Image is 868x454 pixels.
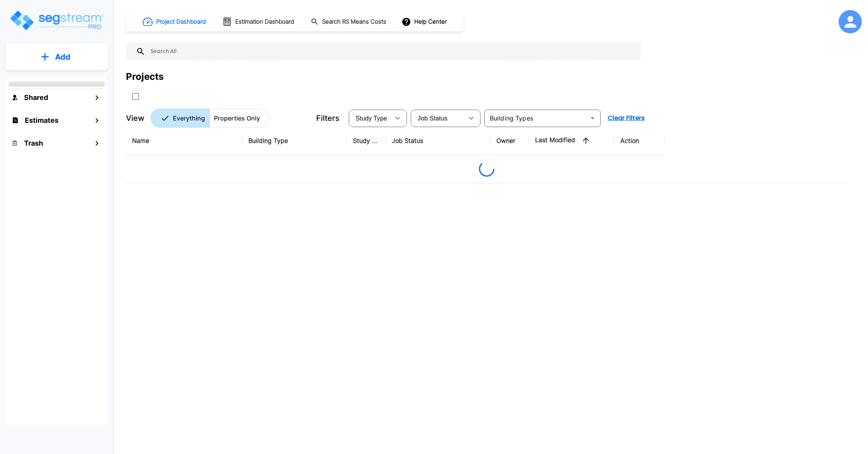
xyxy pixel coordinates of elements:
p: View [126,112,145,124]
span: Study Type [356,115,387,122]
button: Everything [151,109,210,127]
h1: Trash [24,138,43,148]
h1: Estimation Dashboard [235,17,294,26]
th: Job Status [386,127,490,155]
th: Name [126,127,242,155]
th: Study Type [347,127,386,155]
input: Building Types [487,113,586,124]
button: Add [5,46,108,68]
h1: Search RS Means Costs [322,17,386,26]
button: Estimation Dashboard [219,14,298,30]
span: Job Status [418,115,448,122]
button: Properties Only [209,109,270,127]
h1: Estimates [25,115,59,126]
div: Select [412,107,463,129]
button: SelectAll [128,89,143,104]
img: Logo [9,9,104,31]
div: Projects [126,70,164,84]
button: Search RS Means Costs [308,14,391,29]
button: Open [587,113,598,124]
h1: Shared [24,92,48,103]
p: Add [55,51,71,63]
input: Search All [145,43,637,60]
h1: Project Dashboard [156,17,206,26]
p: Everything [173,113,205,123]
button: Clear Filters [604,110,648,126]
p: Filters [316,112,339,124]
button: Project Dashboard [139,13,210,30]
th: Owner [490,127,529,155]
p: Properties Only [214,113,260,123]
div: Platform [151,109,270,127]
th: Building Type [242,127,347,155]
th: Last Modified [529,127,614,155]
div: Select [350,107,390,129]
button: Help Center [400,14,450,29]
th: Action [614,127,665,155]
